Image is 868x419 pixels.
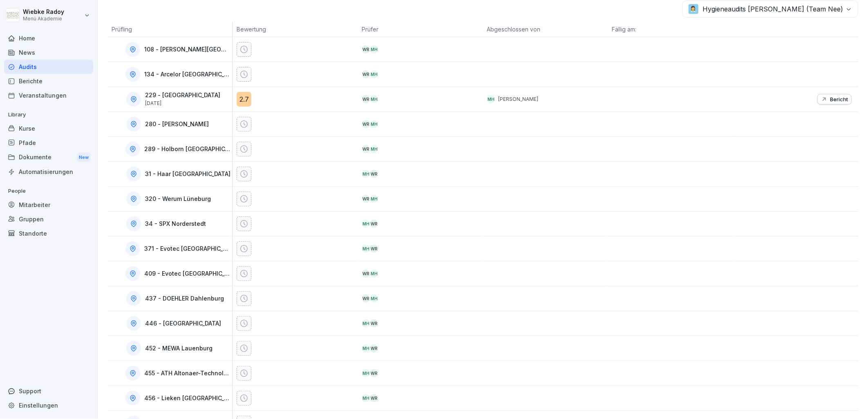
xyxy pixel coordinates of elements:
[830,96,848,103] p: Bericht
[370,145,378,153] div: MH
[145,221,206,227] p: 34 - SPX Norderstedt
[487,25,604,33] p: Abgeschlossen von
[144,270,230,277] p: 409 - Evotec [GEOGRAPHIC_DATA] 2
[112,25,228,33] p: Prüfling
[4,226,93,241] a: Standorte
[362,394,370,402] div: MH
[23,16,64,22] p: Menü Akademie
[370,245,378,253] div: WR
[362,245,370,253] div: MH
[4,88,93,103] a: Veranstaltungen
[362,369,370,377] div: MH
[370,120,378,128] div: MH
[370,95,378,103] div: MH
[362,344,370,352] div: MH
[362,294,370,303] div: WR
[370,344,378,352] div: WR
[362,170,370,178] div: MH
[145,100,220,106] p: [DATE]
[4,150,93,165] a: DokumenteNew
[145,345,213,352] p: 452 - MEWA Lauenburg
[144,245,230,252] p: 371 - Evotec [GEOGRAPHIC_DATA] 1
[370,270,378,278] div: MH
[4,108,93,121] p: Library
[4,198,93,212] a: Mitarbeiter
[237,92,251,107] div: 2.7
[4,165,93,179] a: Automatisierungen
[4,31,93,45] a: Home
[370,195,378,203] div: MH
[370,319,378,328] div: WR
[144,146,230,153] p: 289 - Holborn [GEOGRAPHIC_DATA]
[362,195,370,203] div: WR
[362,145,370,153] div: WR
[4,384,93,398] div: Support
[145,92,220,99] p: 229 - [GEOGRAPHIC_DATA]
[370,369,378,377] div: WR
[370,220,378,228] div: WR
[144,46,230,53] p: 108 - [PERSON_NAME][GEOGRAPHIC_DATA]
[145,196,211,203] p: 320 - Werum Lüneburg
[145,121,209,128] p: 280 - [PERSON_NAME]
[77,153,91,162] div: New
[4,398,93,412] a: Einstellungen
[817,94,852,105] button: Bericht
[4,121,93,136] a: Kurse
[370,70,378,78] div: MH
[4,60,93,74] a: Audits
[4,185,93,198] p: People
[4,212,93,226] a: Gruppen
[237,25,353,33] p: Bewertung
[4,45,93,60] a: News
[358,22,483,37] th: Prüfer
[362,319,370,328] div: MH
[144,71,230,78] p: 134 - Arcelor [GEOGRAPHIC_DATA]
[487,95,495,103] div: MH
[362,95,370,103] div: WR
[498,96,538,103] p: [PERSON_NAME]
[144,395,230,402] p: 456 - Lieken [GEOGRAPHIC_DATA]
[145,171,230,178] p: 31 - Haar [GEOGRAPHIC_DATA]
[144,370,230,377] p: 455 - ATH Altonaer-Technologie-Holding GmbH
[362,120,370,128] div: WR
[4,136,93,150] a: Pfade
[370,394,378,402] div: WR
[4,150,93,165] div: Dokumente
[362,270,370,278] div: WR
[145,295,224,302] p: 437 - DOEHLER Dahlenburg
[608,22,733,37] th: Fällig am:
[370,170,378,178] div: WR
[370,45,378,53] div: MH
[4,74,93,88] a: Berichte
[370,294,378,303] div: MH
[362,220,370,228] div: MH
[362,70,370,78] div: WR
[23,9,64,16] p: Wiebke Radoy
[362,45,370,53] div: WR
[145,320,221,327] p: 446 - [GEOGRAPHIC_DATA]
